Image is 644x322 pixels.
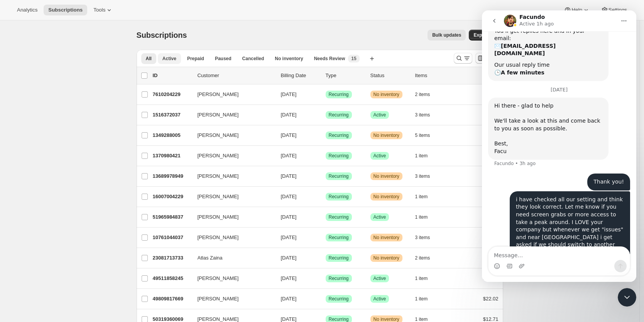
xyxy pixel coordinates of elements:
[415,293,436,304] button: 1 item
[281,91,297,97] span: [DATE]
[153,91,191,98] p: 7610204229
[329,296,349,302] span: Recurring
[374,112,386,118] span: Active
[153,273,499,284] div: 49511858245[PERSON_NAME][DATE]SuccessRecurringSuccessActive1 item$11.86
[153,213,191,221] p: 51965984837
[153,193,191,201] p: 16007004229
[162,56,176,62] span: Active
[329,255,349,261] span: Recurring
[153,110,499,120] div: 1516372037[PERSON_NAME][DATE]SuccessRecurringSuccessActive3 items$49.69
[198,172,239,180] span: [PERSON_NAME]
[153,212,499,223] div: 51965984837[PERSON_NAME][DATE]SuccessRecurringSuccessActive1 item$23.72
[153,295,191,303] p: 49809817669
[153,254,191,262] p: 23081713733
[281,316,297,322] span: [DATE]
[281,194,297,199] span: [DATE]
[281,112,297,118] span: [DATE]
[483,316,499,322] span: $12.71
[374,296,386,302] span: Active
[415,212,436,223] button: 1 item
[153,253,499,263] div: 23081713733Atlas Zaina[DATE]SuccessRecurringWarningNo inventory2 items$26.02
[193,88,270,101] button: [PERSON_NAME]
[193,109,270,121] button: [PERSON_NAME]
[415,214,428,220] span: 1 item
[281,255,297,261] span: [DATE]
[153,191,499,202] div: 16007004229[PERSON_NAME][DATE]SuccessRecurringWarningNo inventory1 item$16.66
[12,5,42,15] button: Analytics
[329,234,349,241] span: Recurring
[281,214,297,220] span: [DATE]
[198,152,239,160] span: [PERSON_NAME]
[198,131,239,139] span: [PERSON_NAME]
[281,153,297,158] span: [DATE]
[329,275,349,282] span: Recurring
[153,150,499,161] div: 1370980421[PERSON_NAME][DATE]SuccessRecurringSuccessActive1 item$11.93
[596,5,632,15] button: Settings
[374,153,386,159] span: Active
[370,72,409,79] p: Status
[153,293,499,304] div: 49809817669[PERSON_NAME][DATE]SuccessRecurringSuccessActive1 item$22.02
[153,275,191,282] p: 49511858245
[559,5,594,15] button: Help
[198,254,223,262] span: Atlas Zaina
[193,211,270,223] button: [PERSON_NAME]
[153,130,499,141] div: 1349288005[PERSON_NAME][DATE]SuccessRecurringWarningNo inventory5 items$85.41
[473,32,488,38] span: Export
[329,91,349,98] span: Recurring
[374,91,399,98] span: No inventory
[146,56,152,62] span: All
[329,173,349,179] span: Recurring
[242,56,264,62] span: Cancelled
[281,173,297,179] span: [DATE]
[374,255,399,261] span: No inventory
[415,72,454,79] div: Items
[89,5,118,15] button: Tools
[571,7,582,13] span: Help
[198,193,239,201] span: [PERSON_NAME]
[153,234,191,241] p: 10761044037
[415,153,428,159] span: 1 item
[415,91,430,98] span: 2 items
[193,293,270,305] button: [PERSON_NAME]
[415,173,430,179] span: 3 items
[374,194,399,200] span: No inventory
[198,275,239,282] span: [PERSON_NAME]
[281,132,297,138] span: [DATE]
[153,72,191,79] p: ID
[618,288,636,307] iframe: Intercom live chat
[193,129,270,142] button: [PERSON_NAME]
[281,234,297,240] span: [DATE]
[275,56,303,62] span: No inventory
[193,231,270,244] button: [PERSON_NAME]
[415,150,436,161] button: 1 item
[281,296,297,302] span: [DATE]
[415,112,430,118] span: 3 items
[48,7,83,13] span: Subscriptions
[374,173,399,179] span: No inventory
[329,132,349,138] span: Recurring
[193,191,270,203] button: [PERSON_NAME]
[93,7,105,13] span: Tools
[415,232,439,243] button: 3 items
[198,111,239,119] span: [PERSON_NAME]
[198,72,275,79] p: Customer
[137,31,187,39] span: Subscriptions
[329,112,349,118] span: Recurring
